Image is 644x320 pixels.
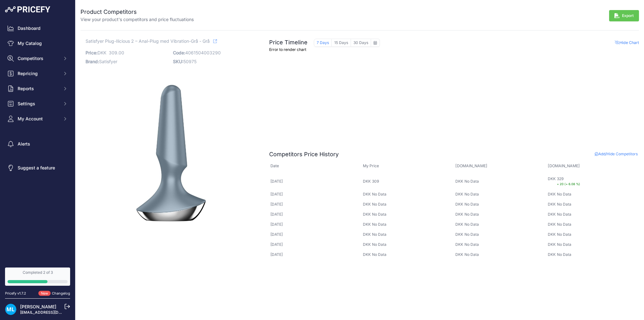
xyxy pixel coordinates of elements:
nav: Sidebar [5,23,70,260]
div: DKK [548,176,556,187]
span: Brand: [86,59,99,64]
span: Competitors [18,55,59,62]
div: Pricefy v1.7.2 [5,291,26,296]
div: [DATE] [270,179,283,184]
p: [DOMAIN_NAME] [455,163,506,169]
a: Alerts [5,138,70,150]
div: DKK [455,212,463,217]
div: DKK [363,202,371,207]
div: DKK [548,232,556,237]
div: No Data [464,202,479,207]
p: [DOMAIN_NAME] [548,163,598,169]
div: No Data [372,192,386,197]
div: DKK [548,222,556,227]
div: DKK [548,192,556,197]
div: No Data [464,212,479,217]
div: [DATE] [270,242,283,247]
div: No Data [557,192,571,197]
div: [DATE] [270,232,283,237]
a: Dashboard [5,23,70,34]
div: DKK [363,222,371,227]
div: Completed 2 of 3 [8,270,68,275]
small: + 20 (+ 6.08 %) [557,182,580,186]
div: No Data [372,242,386,247]
div: DKK [548,212,556,217]
div: DKK [363,212,371,217]
div: DKK [363,232,371,237]
div: No Data [372,212,386,217]
p: Satisfyer [86,57,169,66]
div: DKK [363,192,371,197]
div: DKK [455,242,463,247]
div: 309 [372,179,379,184]
button: 15 Days [332,39,351,47]
div: No Data [557,242,571,247]
p: 4061504003290 [173,48,257,57]
div: DKK [548,242,556,247]
div: No Data [557,222,571,227]
div: DKK [455,202,463,207]
a: [PERSON_NAME] [20,304,56,309]
span: Reports [18,86,59,92]
button: Export [609,10,639,21]
div: DKK [455,252,463,257]
span: Repricing [18,70,59,77]
a: [EMAIL_ADDRESS][DOMAIN_NAME] [20,310,86,315]
span: Hide Chart [615,40,639,45]
div: No Data [464,252,479,257]
button: My Account [5,113,70,124]
div: [DATE] [270,212,283,217]
span: Satisfyer Plug-Ilicious 2 – Anal-Plug med Vibration-Grå - Grå [86,37,210,45]
span: Add/Hide Competitors [595,152,638,156]
div: DKK [455,232,463,237]
button: Reports [5,83,70,94]
div: No Data [557,252,571,257]
div: DKK [363,252,371,257]
div: No Data [557,212,571,217]
p: Date [270,163,321,169]
button: Competitors [5,53,70,64]
div: No Data [372,232,386,237]
span: Price: [86,50,97,55]
div: DKK [455,179,463,184]
div: No Data [464,179,479,184]
div: DKK [455,222,463,227]
div: [DATE] [270,192,283,197]
div: DKK [548,202,556,207]
div: No Data [557,232,571,237]
a: Changelog [52,291,70,295]
div: No Data [464,232,479,237]
div: No Data [372,252,386,257]
p: View your product's competitors and price fluctuations [80,16,194,23]
button: 30 Days [351,39,371,47]
span: Settings [18,101,59,107]
h2: Price Timeline [269,38,308,47]
div: DKK [363,179,371,184]
span: Code: [173,50,185,55]
div: No Data [464,222,479,227]
h2: Product Competitors [80,8,194,16]
div: DKK [455,192,463,197]
div: No Data [464,192,479,197]
span: New [38,291,51,296]
div: DKK [363,242,371,247]
button: Repricing [5,68,70,79]
p: DKK 309.00 [86,48,169,57]
div: [DATE] [270,252,283,257]
a: Suggest a feature [5,162,70,174]
a: My Catalog [5,38,70,49]
div: [DATE] [270,202,283,207]
button: 7 Days [314,39,332,47]
div: [DATE] [270,222,283,227]
div: No Data [557,202,571,207]
p: 50975 [173,57,257,66]
p: My Price [363,163,413,169]
button: Settings [5,98,70,109]
div: No Data [372,222,386,227]
div: No Data [372,202,386,207]
div: Error to render chart [269,47,639,147]
div: No Data [464,242,479,247]
a: Completed 2 of 3 [5,268,70,286]
span: SKU: [173,59,183,64]
div: DKK [548,252,556,257]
